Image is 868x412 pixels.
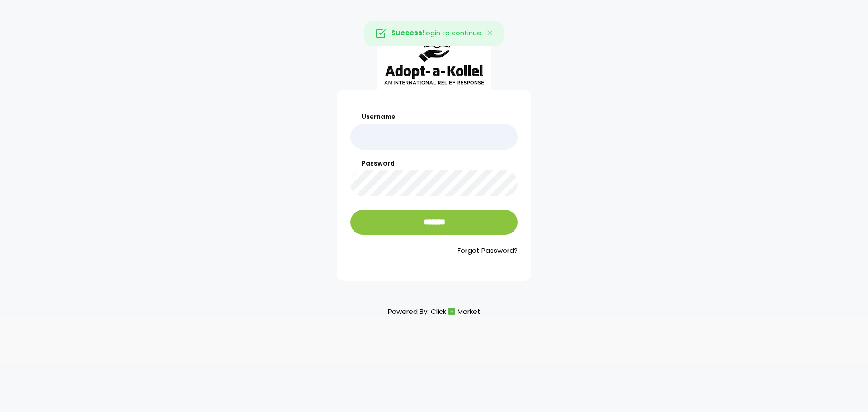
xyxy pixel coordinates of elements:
button: Close [477,21,504,46]
strong: Success! [391,28,425,38]
div: login to continue. [364,21,504,46]
img: aak_logo_sm.jpeg [377,24,491,90]
a: Forgot Password? [350,246,518,256]
label: Password [350,159,518,168]
p: Powered By: [388,305,481,317]
a: ClickMarket [431,305,481,317]
img: cm_icon.png [448,308,455,315]
label: Username [350,112,518,122]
